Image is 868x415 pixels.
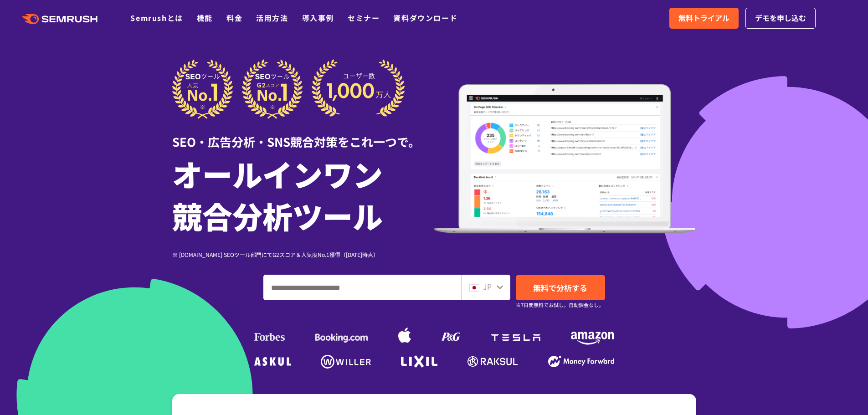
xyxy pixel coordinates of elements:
h1: オールインワン 競合分析ツール [172,153,434,236]
a: 資料ダウンロード [393,12,457,23]
div: SEO・広告分析・SNS競合対策をこれ一つで。 [172,119,434,150]
a: セミナー [348,12,380,23]
a: 無料で分析する [516,275,605,300]
a: 機能 [197,12,213,23]
input: ドメイン、キーワードまたはURLを入力してください [264,275,461,300]
small: ※7日間無料でお試し。自動課金なし。 [516,301,604,309]
a: 無料トライアル [669,8,739,29]
a: Semrushとは [130,12,183,23]
a: 活用方法 [256,12,288,23]
div: ※ [DOMAIN_NAME] SEOツール部門にてG2スコア＆人気度No.1獲得（[DATE]時点） [172,250,434,259]
a: 料金 [226,12,242,23]
span: 無料トライアル [678,12,729,24]
span: デモを申し込む [755,12,806,24]
span: JP [483,281,492,292]
a: 導入事例 [302,12,334,23]
span: 無料で分析する [533,282,587,293]
a: デモを申し込む [745,8,816,29]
